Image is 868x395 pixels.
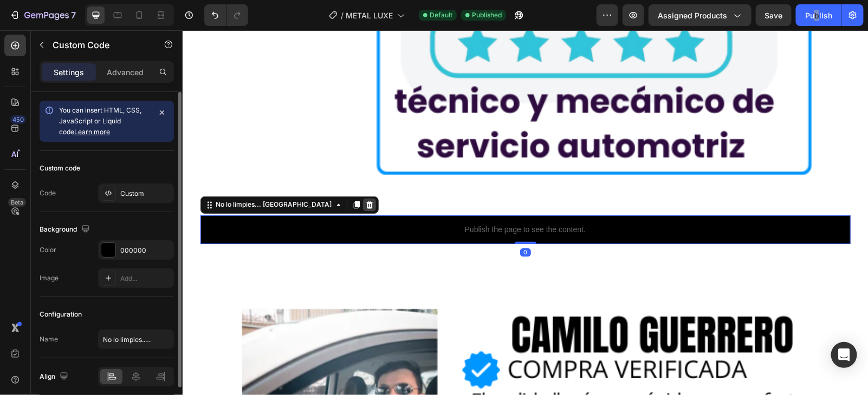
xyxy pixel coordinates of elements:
[120,246,171,255] div: 000000
[346,10,393,21] span: METAL LUXE
[8,198,26,207] div: Beta
[472,10,502,20] span: Published
[338,218,348,227] div: 0
[40,222,92,237] div: Background
[40,370,70,384] div: Align
[765,11,783,20] span: Save
[120,274,171,284] div: Add...
[756,4,792,26] button: Save
[74,128,110,136] a: Learn more
[40,245,56,255] div: Color
[54,67,84,78] p: Settings
[40,310,82,319] div: Configuration
[40,188,56,198] div: Code
[649,4,752,26] button: Assigned Products
[59,106,141,136] span: You can insert HTML, CSS, JavaScript or Liquid code
[831,342,857,368] div: Open Intercom Messenger
[341,10,344,21] span: /
[120,189,171,199] div: Custom
[796,4,841,26] button: Publish
[430,10,452,20] span: Default
[204,4,248,26] div: Undo/Redo
[658,10,727,21] span: Assigned Products
[40,163,80,173] div: Custom code
[10,115,26,124] div: 450
[40,273,59,283] div: Image
[71,9,76,22] p: 7
[805,10,832,21] div: Publish
[107,67,144,78] p: Advanced
[53,38,145,51] p: Custom Code
[4,4,81,26] button: 7
[40,334,58,344] div: Name
[183,30,868,395] iframe: Design area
